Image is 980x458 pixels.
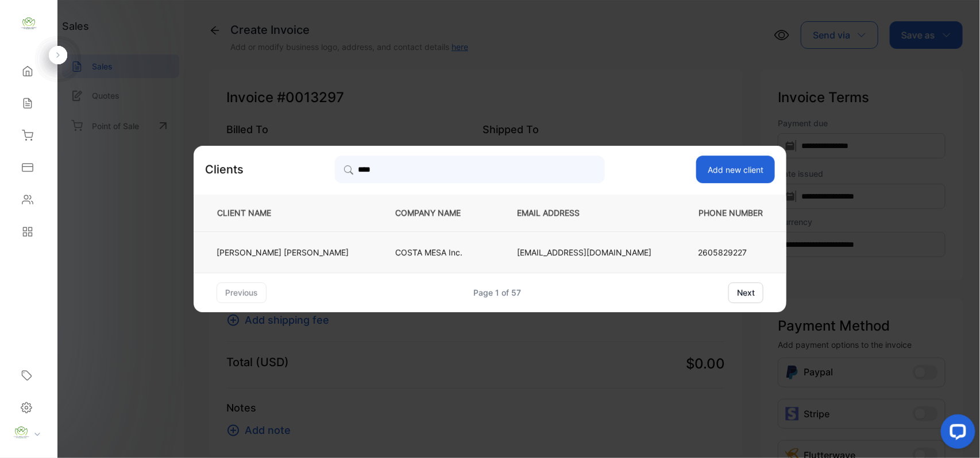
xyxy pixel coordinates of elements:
[395,207,479,219] p: COMPANY NAME
[932,410,980,458] iframe: LiveChat chat widget
[696,156,775,183] button: Add new client
[517,207,651,219] p: EMAIL ADDRESS
[689,207,767,219] p: PHONE NUMBER
[20,15,37,32] img: logo
[205,161,244,178] p: Clients
[517,246,651,258] p: [EMAIL_ADDRESS][DOMAIN_NAME]
[474,286,522,298] div: Page 1 of 57
[728,282,763,303] button: next
[217,246,349,258] p: [PERSON_NAME] [PERSON_NAME]
[213,207,357,219] p: CLIENT NAME
[217,282,267,303] button: previous
[13,424,30,441] img: profile
[698,246,763,258] p: 2605829227
[395,246,479,258] p: COSTA MESA Inc.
